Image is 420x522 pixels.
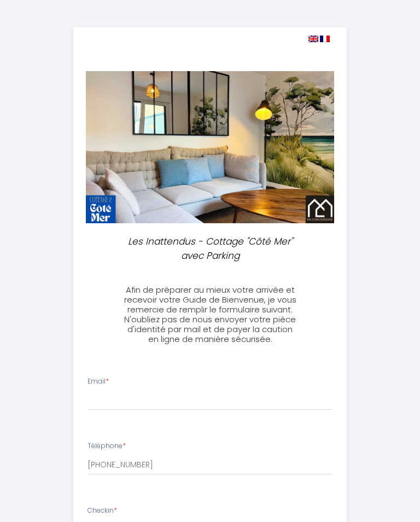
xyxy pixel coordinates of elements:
label: Checkin [87,506,117,516]
img: fr.png [320,36,330,42]
h3: Afin de préparer au mieux votre arrivée et recevoir votre Guide de Bienvenue, je vous remercie de... [121,285,298,344]
label: Téléphone [87,441,126,451]
label: Email [87,376,109,387]
img: en.png [308,36,318,42]
p: Les Inattendus - Cottage "Côté Mer" avec Parking [126,234,294,263]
